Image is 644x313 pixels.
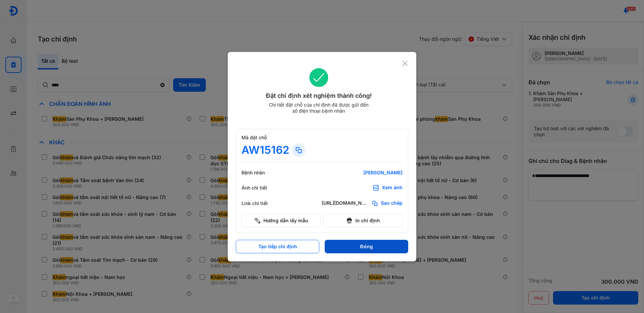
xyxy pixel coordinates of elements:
div: Mã đặt chỗ [241,135,402,141]
div: Chi tiết đặt chỗ của chỉ định đã được gửi đến số điện thoại bệnh nhân [266,102,372,114]
div: [PERSON_NAME] [322,170,402,176]
div: [URL][DOMAIN_NAME] [322,200,369,207]
div: AW15162 [241,143,289,157]
div: Bệnh nhân [241,170,282,176]
div: Đặt chỉ định xét nghiệm thành công! [236,91,402,101]
button: In chỉ định [323,214,402,227]
div: Link chi tiết [241,200,282,206]
button: Hướng dẫn lấy mẫu [241,214,321,227]
button: Tạo tiếp chỉ định [236,240,319,253]
div: Xem ảnh [382,184,402,191]
span: Sao chép [381,200,402,207]
div: Ảnh chi tiết [241,185,282,191]
button: Đóng [325,240,408,253]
